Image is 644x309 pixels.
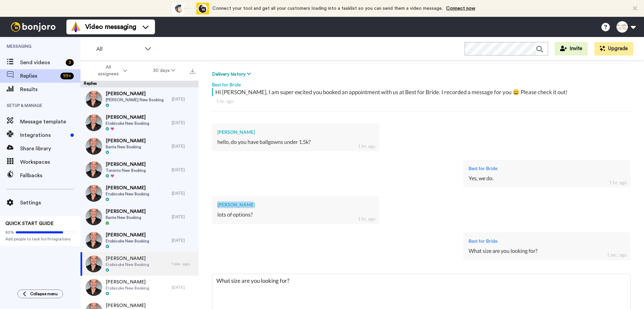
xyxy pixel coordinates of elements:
a: [PERSON_NAME]Etobicoke New Booking[DATE] [80,229,199,252]
a: [PERSON_NAME]Barrie New Booking[DATE] [80,205,199,229]
span: [PERSON_NAME] [106,138,146,144]
a: [PERSON_NAME][PERSON_NAME] New Booking[DATE] [80,87,199,111]
span: Collapse menu [30,291,58,297]
img: 8a1051ef-e1f3-473a-a784-a8a198b0a1cd-thumb.jpg [86,232,102,249]
button: Delivery history [212,71,253,78]
div: 99 + [60,73,74,79]
span: Send videos [20,59,63,67]
img: export.svg [190,69,195,74]
div: [PERSON_NAME] [217,201,374,208]
div: Yes, we do. [469,175,625,182]
div: hello, do you have ballgowns under 1.5k? [217,138,374,146]
span: Settings [20,199,80,207]
span: Etobicoke New Booking [106,238,149,244]
span: Video messaging [85,22,136,32]
span: [PERSON_NAME] [106,255,149,262]
a: [PERSON_NAME]Etobicoke New Booking1 sec. ago [80,252,199,276]
span: [PERSON_NAME] [106,90,164,97]
span: Fallbacks [20,171,80,180]
div: 1 hr. ago [216,98,627,105]
a: [PERSON_NAME]Etobicoke New Booking[DATE] [80,182,199,205]
div: [DATE] [172,214,195,220]
span: Message template [20,118,80,126]
button: Export all results that match these filters now. [188,66,197,76]
div: Hi [PERSON_NAME], I am super excited you booked an appointment with us at Best for Bride. I recor... [215,88,629,96]
div: What size are you looking for? [469,247,625,255]
div: [PERSON_NAME] [217,129,374,136]
span: Etobicoke New Booking [106,262,149,267]
img: 3a8b897e-b291-4b11-8b74-09940450cbe0-thumb.jpg [86,114,102,131]
span: Toronto New Booking [106,168,146,173]
img: 79e81abd-d6cd-47dd-97d1-b0eff9858f25-thumb.jpg [86,279,102,296]
span: [PERSON_NAME] [106,161,146,168]
button: Invite [555,42,588,55]
div: 3 [66,59,74,66]
a: Connect now [446,6,475,11]
div: 1 hr. ago [609,179,627,186]
img: f4e70438-8d6e-4a84-b211-887d6acfb843-thumb.jpg [86,161,102,178]
span: All [96,45,141,53]
div: 1 sec. ago [607,252,627,258]
span: Replies [20,72,58,80]
div: lots of options? [217,211,374,219]
div: Replies [80,81,199,87]
a: [PERSON_NAME]Etobicoke New Booking[DATE] [80,276,199,299]
img: 0d322bcd-e2d2-4612-b70c-9646658d9d9a-thumb.jpg [86,208,102,225]
img: b16b2559-be6a-4022-b263-6e3e39f3438e-thumb.jpg [86,256,102,272]
span: [PERSON_NAME] [106,185,149,191]
div: [DATE] [172,191,195,196]
span: [PERSON_NAME] New Booking [106,97,164,103]
span: [PERSON_NAME] [106,279,149,285]
span: Share library [20,145,80,153]
span: [PERSON_NAME] [106,208,146,215]
span: Etobicoke New Booking [106,285,149,291]
div: [DATE] [172,167,195,172]
span: 80% [5,230,14,235]
div: [DATE] [172,285,195,290]
span: QUICK START GUIDE [5,221,54,226]
div: animation [172,3,209,14]
img: e9b3ce96-1693-496e-828f-109a94c20d5c-thumb.jpg [86,138,102,155]
span: [PERSON_NAME] [106,232,149,238]
img: 7e62bfcd-fc44-4e71-bb7a-81b1f8c116d2-thumb.jpg [86,91,102,108]
button: Collapse menu [17,289,63,298]
a: [PERSON_NAME]Barrie New Booking[DATE] [80,134,199,158]
span: Add people to task list/Integrations [5,236,75,242]
div: 1 hr. ago [358,143,375,150]
div: [DATE] [172,238,195,243]
div: 1 hr. ago [358,216,375,222]
div: Best for Bride [469,238,625,244]
img: 9a7865db-0038-47f0-a783-8f8a193ffddc-thumb.jpg [86,185,102,202]
span: Barrie New Booking [106,215,146,220]
span: [PERSON_NAME] [106,302,149,309]
span: Workspaces [20,158,80,166]
a: [PERSON_NAME]Toronto New Booking[DATE] [80,158,199,182]
a: [PERSON_NAME]Etobicoke New Booking[DATE] [80,111,199,134]
button: 30 days [140,65,188,77]
span: [PERSON_NAME] [106,114,149,121]
div: [DATE] [172,96,195,102]
span: Results [20,85,80,93]
span: Barrie New Booking [106,144,146,150]
button: All assignees [82,61,140,80]
span: All assignees [95,64,122,77]
img: bj-logo-header-white.svg [8,22,58,32]
span: Integrations [20,131,68,139]
span: Etobicoke New Booking [106,121,149,126]
div: Best for Bride [469,165,625,172]
div: [DATE] [172,120,195,125]
div: 1 sec. ago [172,261,195,267]
div: [DATE] [172,144,195,149]
span: Connect your tool and get all your customers loading into a tasklist so you can send them a video... [212,6,443,11]
span: Etobicoke New Booking [106,191,149,197]
button: Upgrade [594,42,633,55]
img: vm-color.svg [70,22,81,32]
div: Best for Bride [212,78,631,88]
